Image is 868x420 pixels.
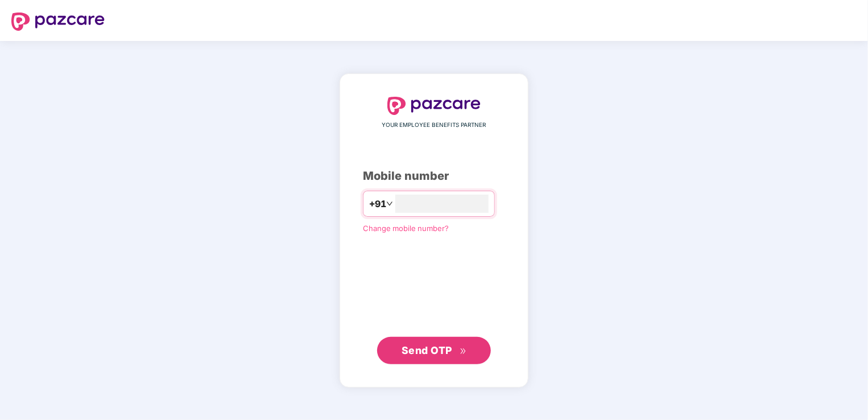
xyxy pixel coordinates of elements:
[460,348,467,355] span: double-right
[369,197,386,211] span: +91
[11,13,105,31] img: logo
[386,200,393,207] span: down
[363,224,449,233] a: Change mobile number?
[377,337,491,364] button: Send OTPdouble-right
[382,121,486,130] span: YOUR EMPLOYEE BENEFITS PARTNER
[363,167,505,185] div: Mobile number
[387,97,481,115] img: logo
[402,344,452,356] span: Send OTP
